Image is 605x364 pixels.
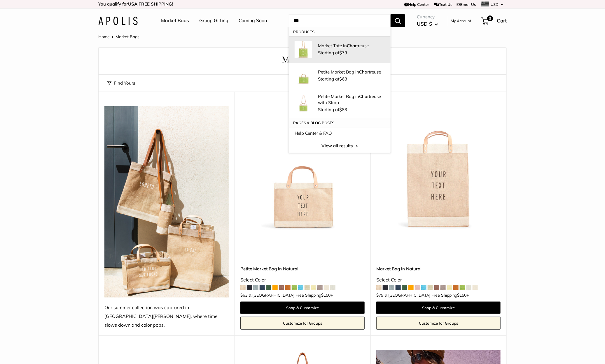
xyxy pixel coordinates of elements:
[318,43,385,49] p: Market Tote in rtreuse
[289,89,391,118] a: Petite Market Bag in Chartreuse with Strap Petite Market Bag inChartreuse with Strap Starting at$83
[487,15,493,21] span: 3
[318,93,385,106] p: Petite Market Bag in rtreuse with Strap
[404,2,429,7] a: Help Center
[240,265,365,272] a: Petite Market Bag in Natural
[240,276,365,284] div: Select Color
[289,118,391,127] p: Pages & Blog posts
[339,76,347,82] span: $63
[434,2,452,7] a: Text Us
[289,14,391,27] input: Search...
[240,293,247,298] span: $63
[376,276,501,284] div: Select Color
[295,95,312,112] img: Petite Market Bag in Chartreuse with Strap
[289,27,391,36] p: Products
[318,107,347,112] span: Starting at
[295,67,312,85] img: Petite Market Bag in Chartreuse
[318,50,347,55] span: Starting at
[289,63,391,89] a: Petite Market Bag in Chartreuse Petite Market Bag inChartreuse Starting at$63
[107,53,498,66] h1: Market Bags
[240,302,365,314] a: Shop & Customize
[339,50,347,55] span: $79
[98,34,110,39] a: Home
[104,106,229,297] img: Our summer collection was captured in Todos Santos, where time slows down and color pops.
[128,1,173,7] strong: USA FREE SHIPPING!
[240,106,365,230] a: Petite Market Bag in Naturaldescription_Effortless style that elevates every moment
[107,79,135,87] button: Find Yours
[359,94,367,99] strong: Cha
[376,317,501,330] a: Customize for Groups
[497,17,507,24] span: Cart
[289,128,391,139] a: Help Center & FAQ
[384,293,469,297] span: & [GEOGRAPHIC_DATA] Free Shipping +
[491,2,499,7] span: USD
[289,139,391,153] a: View all results
[417,21,432,27] span: USD $
[161,16,189,25] a: Market Bags
[318,76,347,82] span: Starting at
[451,17,471,24] a: My Account
[98,33,139,41] nav: Breadcrumb
[376,302,501,314] a: Shop & Customize
[199,16,228,25] a: Group Gifting
[391,14,405,27] button: Search
[289,36,391,63] a: Market Tote in Chartreuse Market Tote inChartreuse Starting at$79
[239,16,267,25] a: Coming Soon
[417,13,438,21] span: Currency
[318,69,385,75] p: Petite Market Bag in rtreuse
[249,293,333,297] span: & [GEOGRAPHIC_DATA] Free Shipping +
[457,2,476,7] a: Email Us
[295,41,312,58] img: Market Tote in Chartreuse
[339,107,347,112] span: $83
[376,265,501,272] a: Market Bag in Natural
[359,69,367,75] strong: Cha
[347,43,355,48] strong: Cha
[457,293,466,298] span: $150
[376,106,501,230] img: Market Bag in Natural
[417,19,438,29] button: USD $
[482,16,507,25] a: 3 Cart
[240,317,365,330] a: Customize for Groups
[376,106,501,230] a: Market Bag in NaturalMarket Bag in Natural
[104,303,229,330] div: Our summer collection was captured in [GEOGRAPHIC_DATA][PERSON_NAME], where time slows down and c...
[116,34,139,39] span: Market Bags
[240,106,365,230] img: Petite Market Bag in Natural
[98,17,138,25] img: Apolis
